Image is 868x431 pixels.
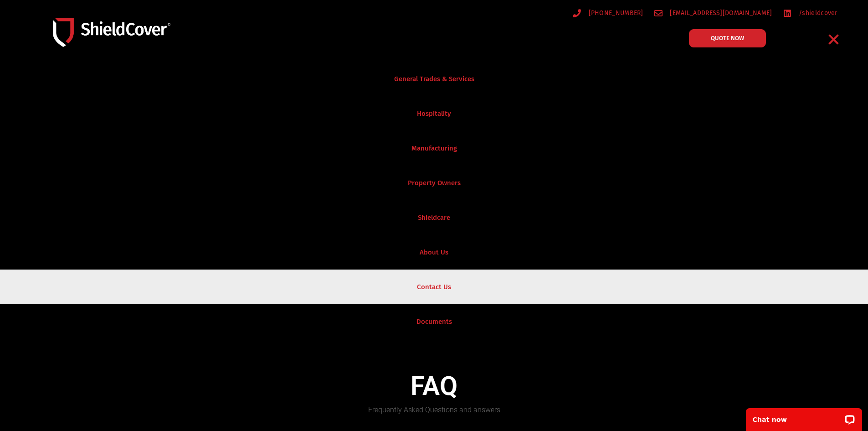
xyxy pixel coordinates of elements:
[711,35,744,41] span: QUOTE NOW
[654,7,772,19] a: [EMAIL_ADDRESS][DOMAIN_NAME]
[689,29,766,47] a: QUOTE NOW
[668,7,772,19] span: [EMAIL_ADDRESS][DOMAIN_NAME]
[586,7,643,19] span: [PHONE_NUMBER]
[796,7,837,19] span: /shieldcover
[783,7,837,19] a: /shieldcover
[189,406,680,414] h5: Frequently Asked Questions and answers
[573,7,643,19] a: [PHONE_NUMBER]
[53,18,170,47] img: Shield-Cover-Underwriting-Australia-logo-full
[740,402,868,431] iframe: LiveChat chat widget
[189,371,680,402] h4: FAQ
[823,29,845,50] div: Menu Toggle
